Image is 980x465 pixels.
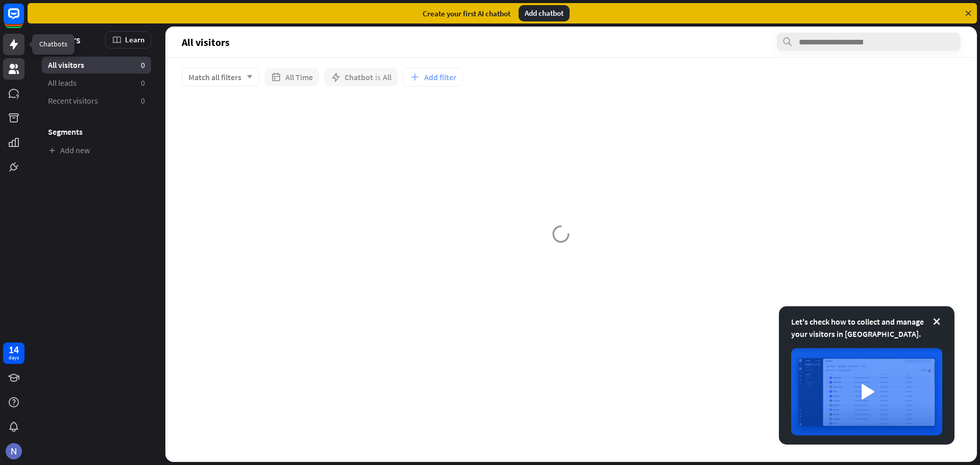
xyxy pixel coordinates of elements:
a: Recent visitors 0 [42,92,151,109]
a: All leads 0 [42,75,151,91]
aside: 0 [141,95,145,106]
span: All visitors [182,36,230,48]
span: All visitors [48,60,84,70]
span: All leads [48,78,77,88]
aside: 0 [141,60,145,70]
div: Let's check how to collect and manage your visitors in [GEOGRAPHIC_DATA]. [791,315,942,340]
span: Recent visitors [48,95,98,106]
div: Create your first AI chatbot [423,9,510,18]
aside: 0 [141,78,145,88]
h3: Segments [42,127,151,137]
div: days [9,354,19,361]
button: Open LiveChat chat widget [8,4,39,35]
div: 14 [9,345,19,354]
a: Add new [42,142,151,159]
div: Add chatbot [519,5,570,21]
span: Visitors [48,34,81,45]
span: Learn [125,35,144,44]
img: image [791,348,942,435]
a: 14 days [3,342,24,364]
